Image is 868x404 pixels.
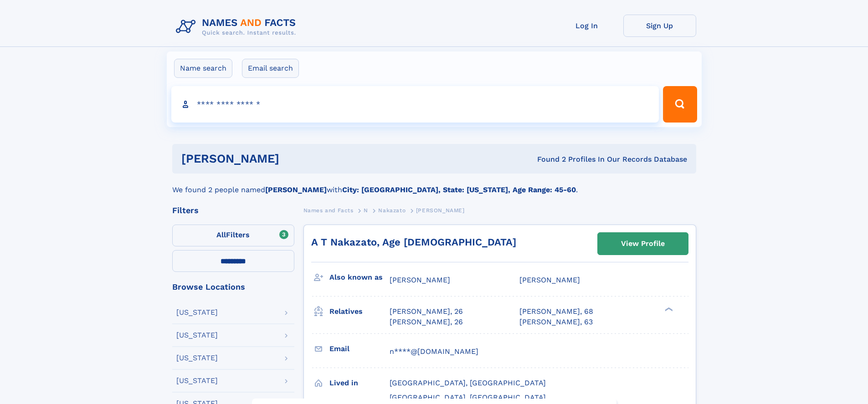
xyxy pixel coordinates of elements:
span: N [364,207,368,214]
div: Found 2 Profiles In Our Records Database [408,154,687,164]
a: [PERSON_NAME], 68 [519,307,593,317]
label: Email search [242,59,299,78]
h3: Email [329,341,390,357]
div: View Profile [621,233,665,254]
b: City: [GEOGRAPHIC_DATA], State: [US_STATE], Age Range: 45-60 [342,185,576,194]
div: ❯ [663,307,673,312]
a: Names and Facts [303,205,354,216]
a: [PERSON_NAME], 63 [519,317,593,327]
label: Filters [172,225,294,246]
div: Filters [172,206,294,215]
a: A T Nakazato, Age [DEMOGRAPHIC_DATA] [311,236,516,248]
img: Logo Names and Facts [172,15,303,39]
h3: Lived in [329,375,390,391]
div: [US_STATE] [176,377,218,384]
h3: Also known as [329,270,390,285]
span: [GEOGRAPHIC_DATA], [GEOGRAPHIC_DATA] [390,378,546,387]
div: [US_STATE] [176,354,218,362]
a: [PERSON_NAME], 26 [390,317,463,327]
label: Name search [174,59,232,78]
a: Sign Up [623,15,696,37]
a: N [364,205,368,216]
h1: [PERSON_NAME] [181,153,408,164]
b: [PERSON_NAME] [265,185,327,194]
div: [US_STATE] [176,332,218,339]
a: View Profile [598,233,688,255]
a: [PERSON_NAME], 26 [390,307,463,317]
span: [GEOGRAPHIC_DATA], [GEOGRAPHIC_DATA] [390,393,546,402]
span: [PERSON_NAME] [519,276,580,284]
span: [PERSON_NAME] [390,276,450,284]
span: Nakazato [378,207,406,214]
div: [US_STATE] [176,309,218,316]
button: Search Button [663,86,697,123]
span: [PERSON_NAME] [416,207,465,214]
input: search input [171,86,659,123]
h3: Relatives [329,304,390,319]
div: Browse Locations [172,283,294,291]
a: Nakazato [378,205,406,216]
a: Log In [550,15,623,37]
span: All [216,230,226,239]
div: We found 2 people named with . [172,174,696,195]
